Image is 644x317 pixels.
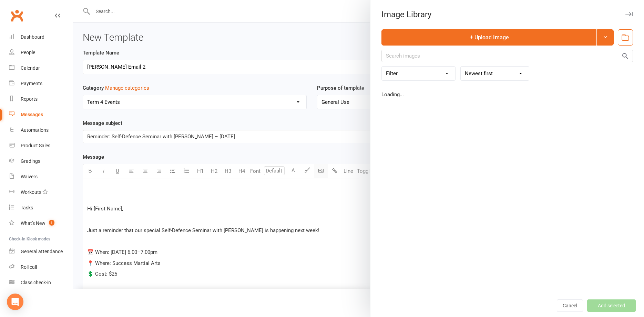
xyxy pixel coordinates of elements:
[21,81,42,86] div: Payments
[9,244,73,259] a: General attendance kiosk mode
[9,138,73,153] a: Product Sales
[49,220,54,226] span: 1
[9,169,73,185] a: Waivers
[9,216,73,231] a: What's New1
[9,45,73,60] a: People
[7,294,23,310] div: Open Intercom Messenger
[9,259,73,275] a: Roll call
[21,264,37,270] div: Roll call
[381,50,633,62] input: Search images
[21,112,43,117] div: Messages
[9,76,73,91] a: Payments
[9,275,73,290] a: Class kiosk mode
[21,50,35,55] div: People
[381,90,633,99] div: Loading...
[9,107,73,122] a: Messages
[21,96,38,102] div: Reports
[21,189,41,195] div: Workouts
[8,7,25,24] a: Clubworx
[21,34,44,40] div: Dashboard
[381,29,596,46] button: Upload Image
[9,185,73,200] a: Workouts
[21,205,33,210] div: Tasks
[9,122,73,138] a: Automations
[9,200,73,216] a: Tasks
[9,29,73,45] a: Dashboard
[9,91,73,107] a: Reports
[21,280,51,285] div: Class check-in
[21,143,50,148] div: Product Sales
[21,158,40,164] div: Gradings
[21,220,45,226] div: What's New
[21,249,63,254] div: General attendance
[9,60,73,76] a: Calendar
[21,127,49,133] div: Automations
[21,65,40,71] div: Calendar
[370,10,644,19] div: Image Library
[9,153,73,169] a: Gradings
[21,174,38,179] div: Waivers
[557,299,583,312] button: Cancel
